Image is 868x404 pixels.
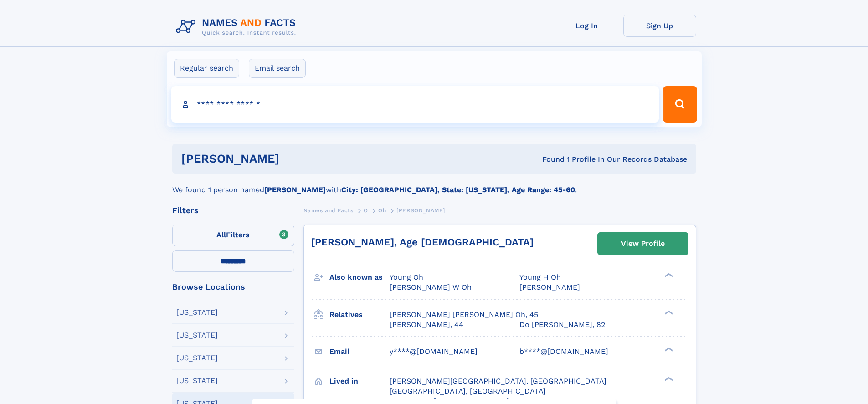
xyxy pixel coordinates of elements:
a: Log In [550,15,623,37]
span: Oh [378,207,386,214]
div: Found 1 Profile In Our Records Database [411,154,687,164]
span: Young H Oh [519,273,561,281]
a: Oh [378,205,386,216]
label: Filters [172,225,294,246]
h3: Email [329,344,390,359]
a: O [364,205,368,216]
a: Sign Up [623,15,696,37]
span: Young Oh [390,273,423,281]
span: O [364,207,368,214]
h3: Also known as [329,270,390,285]
b: [PERSON_NAME] [264,185,326,194]
div: We found 1 person named with . [172,174,696,195]
span: [GEOGRAPHIC_DATA], [GEOGRAPHIC_DATA] [390,387,546,395]
div: ❯ [663,346,673,352]
span: [PERSON_NAME][GEOGRAPHIC_DATA], [GEOGRAPHIC_DATA] [390,377,606,385]
div: ❯ [663,272,673,278]
span: [PERSON_NAME] W Oh [390,283,472,291]
div: [US_STATE] [176,332,218,339]
div: [US_STATE] [176,309,218,316]
span: [PERSON_NAME] [396,207,445,214]
div: ❯ [663,309,673,315]
div: Filters [172,206,294,215]
a: View Profile [598,233,688,255]
a: [PERSON_NAME], Age [DEMOGRAPHIC_DATA] [311,236,534,248]
span: All [216,230,226,239]
h3: Lived in [329,373,390,389]
a: [PERSON_NAME] [PERSON_NAME] Oh, 45 [390,310,538,320]
h3: Relatives [329,307,390,322]
input: search input [171,86,659,123]
div: View Profile [621,233,665,254]
div: [US_STATE] [176,354,218,362]
button: Search Button [663,86,697,123]
div: [US_STATE] [176,377,218,384]
a: Do [PERSON_NAME], 82 [519,320,605,330]
img: Logo Names and Facts [172,15,303,39]
h1: [PERSON_NAME] [181,153,411,164]
a: Names and Facts [303,205,354,216]
span: [PERSON_NAME] [519,283,580,291]
div: ❯ [663,376,673,382]
label: Email search [249,59,306,78]
b: City: [GEOGRAPHIC_DATA], State: [US_STATE], Age Range: 45-60 [341,185,575,194]
a: [PERSON_NAME], 44 [390,320,463,330]
div: Browse Locations [172,283,294,291]
label: Regular search [174,59,239,78]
